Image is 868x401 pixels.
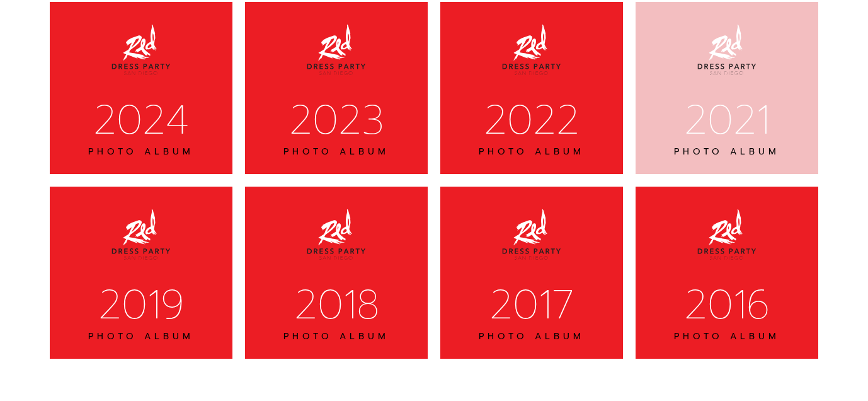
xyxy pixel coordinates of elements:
[66,94,216,146] div: 2024
[636,187,818,359] a: 2016PHOTO ALBUM
[440,187,623,359] a: 2017PHOTO ALBUM
[66,146,216,158] div: PHOTO ALBUM
[261,94,411,146] div: 2023
[457,279,607,331] div: 2017
[245,187,428,359] a: 2018PHOTO ALBUM
[652,146,802,158] div: PHOTO ALBUM
[652,94,802,146] div: 2021
[66,331,216,342] div: PHOTO ALBUM
[636,2,818,174] a: 2021PHOTO ALBUM
[66,279,216,331] div: 2019
[261,331,411,342] div: PHOTO ALBUM
[261,279,411,331] div: 2018
[50,2,232,174] a: 2024PHOTO ALBUM
[261,146,411,158] div: PHOTO ALBUM
[457,146,607,158] div: PHOTO ALBUM
[245,2,428,174] a: 2023PHOTO ALBUM
[457,331,607,342] div: PHOTO ALBUM
[652,279,802,331] div: 2016
[440,2,623,174] a: 2022PHOTO ALBUM
[457,94,607,146] div: 2022
[652,331,802,342] div: PHOTO ALBUM
[50,187,232,359] a: 2019PHOTO ALBUM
